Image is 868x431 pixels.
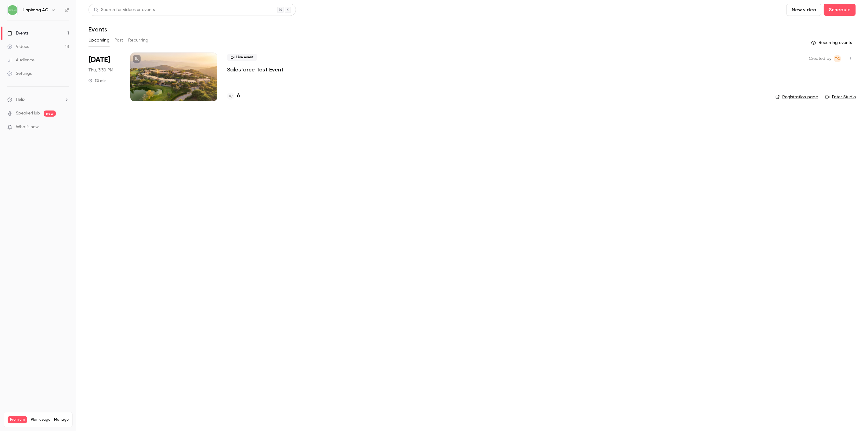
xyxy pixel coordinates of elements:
[7,96,69,103] li: help-dropdown-opener
[16,124,39,130] span: What's new
[89,78,107,83] div: 30 min
[62,125,69,130] iframe: Noticeable Trigger
[834,55,841,62] span: Tiziana Gallizia
[44,110,56,117] span: new
[8,5,17,15] img: Hapimag AG
[7,30,28,36] div: Events
[227,92,240,100] a: 6
[825,94,856,100] a: Enter Studio
[16,96,25,103] span: Help
[7,57,34,63] div: Audience
[835,55,840,62] span: TG
[227,66,284,73] a: Salesforce Test Event
[8,416,27,423] span: Premium
[89,55,110,65] span: [DATE]
[54,417,69,422] a: Manage
[227,54,257,61] span: Live event
[89,67,113,73] span: Thu, 3:30 PM
[31,417,50,422] span: Plan usage
[128,35,149,45] button: Recurring
[89,26,107,33] h1: Events
[23,7,49,13] h6: Hapimag AG
[7,71,32,77] div: Settings
[89,35,110,45] button: Upcoming
[16,110,40,117] a: SpeakerHub
[114,35,123,45] button: Past
[94,7,155,13] div: Search for videos or events
[89,53,121,101] div: Oct 9 Thu, 3:30 PM (Europe/Zurich)
[237,92,240,100] h4: 6
[787,4,821,16] button: New video
[824,4,856,16] button: Schedule
[776,94,818,100] a: Registration page
[808,38,856,48] button: Recurring events
[809,55,831,62] span: Created by
[7,44,29,50] div: Videos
